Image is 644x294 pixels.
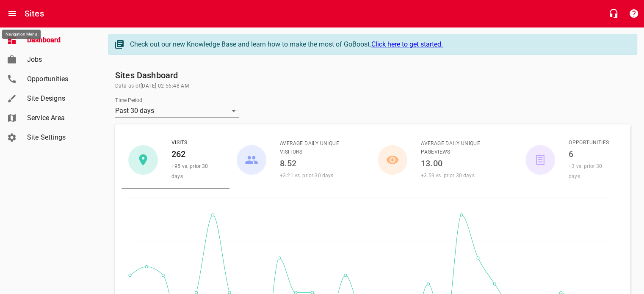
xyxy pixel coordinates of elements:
a: Click here to get started. [371,40,443,48]
div: Check out our new Knowledge Base and learn how to make the most of GoBoost. [130,39,628,49]
span: Site Designs [27,93,91,104]
span: Visits [171,139,216,147]
button: Open drawer [2,3,22,24]
h6: 262 [171,147,216,161]
span: Average Daily Unique Visitors [280,140,357,157]
span: Data as of [DATE] 02:56:48 AM [115,82,630,91]
h6: Sites Dashboard [115,69,630,82]
span: Service Area [27,113,91,123]
span: Opportunities [569,139,611,147]
span: +3.21 vs. prior 30 days [280,173,333,179]
h6: Sites [25,7,44,20]
span: +3 vs. prior 30 days [569,163,602,179]
span: Site Settings [27,132,91,143]
span: Dashboard [27,35,91,45]
h6: 8.52 [280,157,357,170]
span: Jobs [27,55,91,65]
span: Opportunities [27,74,91,84]
h6: 6 [569,147,611,161]
span: +95 vs. prior 30 days [171,163,208,179]
span: +3.59 vs. prior 30 days [421,173,474,179]
label: Time Period [115,98,142,103]
div: Past 30 days [115,104,239,118]
button: Live Chat [603,3,624,24]
button: Support Portal [624,3,644,24]
h6: 13.00 [421,157,505,170]
span: Average Daily Unique Pageviews [421,140,505,157]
